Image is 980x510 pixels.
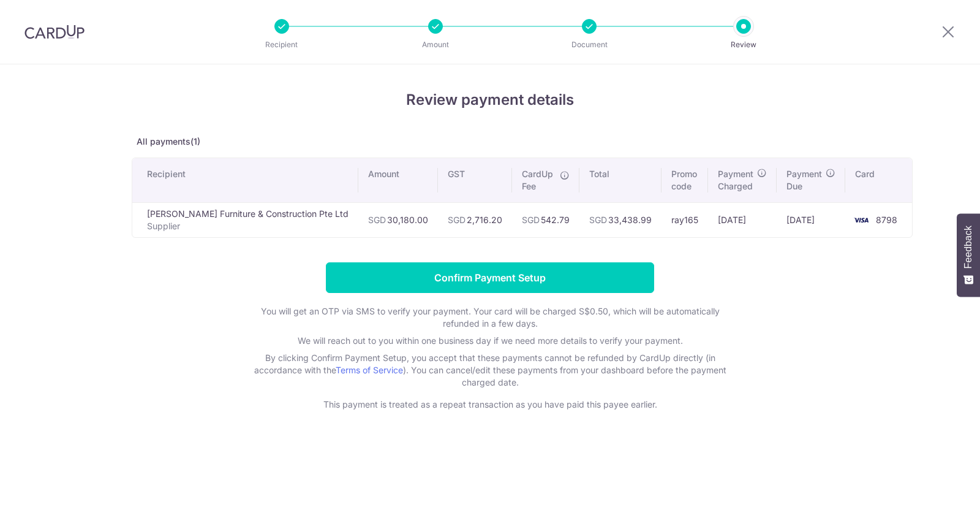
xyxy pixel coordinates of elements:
p: You will get an OTP via SMS to verify your payment. Your card will be charged S$0.50, which will ... [245,305,735,330]
td: 33,438.99 [579,202,661,237]
td: ray165 [661,202,708,237]
img: CardUp [24,25,85,39]
td: 2,716.20 [438,202,512,237]
td: 542.79 [512,202,579,237]
th: Amount [358,158,438,202]
p: Document [544,39,635,51]
span: Feedback [963,226,974,268]
span: Payment Due [786,168,822,192]
span: SGD [448,215,466,225]
span: Payment Charged [718,168,753,192]
p: This payment is treated as a repeat transaction as you have paid this payee earlier. [245,398,735,411]
p: Amount [390,39,481,51]
th: GST [438,158,512,202]
th: Promo code [661,158,708,202]
p: All payments(1) [132,135,848,148]
a: Terms of Service [336,365,403,375]
td: [DATE] [708,202,777,237]
td: 30,180.00 [358,202,438,237]
span: 8798 [876,215,897,225]
p: Recipient [236,39,327,51]
span: SGD [368,215,386,225]
p: We will reach out to you within one business day if we need more details to verify your payment. [245,335,735,347]
iframe: Opens a widget where you can find more information [902,473,968,504]
th: Card [845,158,912,202]
th: Total [579,158,661,202]
p: By clicking Confirm Payment Setup, you accept that these payments cannot be refunded by CardUp di... [245,352,735,389]
td: [PERSON_NAME] Furniture & Construction Pte Ltd [132,202,358,237]
button: Feedback - Show survey [957,213,980,297]
span: SGD [589,215,607,225]
input: Confirm Payment Setup [326,262,654,293]
td: [DATE] [777,202,845,237]
span: CardUp Fee [522,168,554,192]
h4: Review payment details [132,89,848,111]
p: Review [698,39,789,51]
span: SGD [522,215,540,225]
p: Supplier [147,220,349,232]
img: <span class="translation_missing" title="translation missing: en.account_steps.new_confirm_form.b... [849,213,873,227]
th: Recipient [132,158,358,202]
